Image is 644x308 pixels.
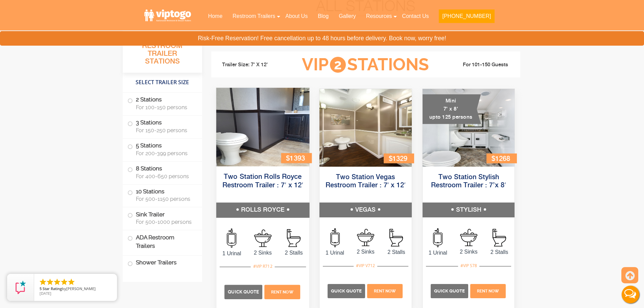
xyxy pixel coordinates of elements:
[431,174,506,189] a: Two Station Stylish Restroom Trailer : 7’x 8′
[136,219,194,225] span: For 500-1000 persons
[328,288,366,293] a: Quick Quote
[216,249,247,257] span: 1 Urinal
[60,278,68,286] li: 
[434,9,499,27] a: [PHONE_NUMBER]
[486,153,517,163] div: $1268
[434,288,465,293] span: Quick Quote
[136,150,194,157] span: For 200-399 persons
[136,104,194,111] span: For 100-150 persons
[127,162,197,183] label: 8 Stations
[222,173,303,189] a: Two Station Rolls Royce Restroom Trailer : 7′ x 12′
[216,55,292,75] li: Trailer Size: 7' X 12'
[46,278,54,286] li: 
[397,9,434,24] a: Contact Us
[43,286,62,291] span: Star Rating
[136,196,194,202] span: For 500-1150 persons
[67,278,75,286] li: 
[281,153,312,163] div: $1393
[326,174,406,189] a: Two Station Vegas Restroom Trailer : 7′ x 12′
[354,261,377,270] div: #VIP V712
[330,57,346,73] span: 2
[319,249,350,257] span: 1 Urinal
[123,32,202,73] h3: All Portable Restroom Trailer Stations
[493,229,506,246] img: an icon of Stall
[484,248,515,256] span: 2 Stalls
[263,289,301,294] a: Rent Now
[287,229,300,247] img: an icon of Stall
[381,248,412,256] span: 2 Stalls
[216,88,309,166] img: Side view of two station restroom trailer with separate doors for males and females
[136,127,194,134] span: For 150-250 persons
[423,203,515,217] h5: STYLISH
[291,55,439,74] h3: VIP Stations
[216,203,309,217] h5: ROLLS ROYCE
[224,289,263,294] a: Quick Quote
[127,185,197,206] label: 10 Stations
[357,229,374,246] img: an icon of sink
[423,249,453,257] span: 1 Urinal
[319,89,412,167] img: Side view of two station restroom trailer with separate doors for males and females
[477,289,499,293] span: Rent Now
[423,89,515,167] img: A mini restroom trailer with two separate stations and separate doors for males and females
[228,289,259,294] span: Quick Quote
[334,9,361,24] a: Gallery
[331,288,362,293] span: Quick Quote
[53,278,61,286] li: 
[423,94,481,124] div: Mini 7' x 8' upto 125 persons
[127,139,197,160] label: 5 Stations
[374,289,396,293] span: Rent Now
[40,286,42,291] span: 5
[453,248,484,256] span: 2 Sinks
[127,256,197,270] label: Shower Trailers
[617,281,644,308] button: Live Chat
[280,9,313,24] a: About Us
[361,9,397,24] a: Resources
[384,153,414,163] div: $1329
[228,9,280,24] a: Restroom Trailers
[439,9,494,23] button: [PHONE_NUMBER]
[431,288,469,293] a: Quick Quote
[39,278,47,286] li: 
[40,291,51,296] span: [DATE]
[319,203,412,217] h5: VEGAS
[458,261,479,270] div: #VIP S78
[330,228,340,247] img: an icon of urinal
[66,286,96,291] span: [PERSON_NAME]
[271,289,293,294] span: Rent Now
[440,61,516,69] li: For 101-150 Guests
[203,9,228,24] a: Home
[227,229,236,248] img: an icon of urinal
[123,76,202,89] h4: Select Trailer Size
[469,288,506,293] a: Rent Now
[136,173,194,180] span: For 400-650 persons
[127,207,197,228] label: Sink Trailer
[350,248,381,256] span: 2 Sinks
[247,248,278,257] span: 2 Sinks
[40,287,112,291] span: by
[251,262,275,271] div: #VIP R712
[366,288,403,293] a: Rent Now
[14,281,27,294] img: Review Rating
[389,229,403,246] img: an icon of Stall
[127,116,197,137] label: 3 Stations
[127,93,197,114] label: 2 Stations
[433,228,443,247] img: an icon of urinal
[254,229,271,247] img: an icon of sink
[278,248,309,257] span: 2 Stalls
[127,230,197,253] label: ADA Restroom Trailers
[313,9,334,24] a: Blog
[460,229,477,246] img: an icon of sink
